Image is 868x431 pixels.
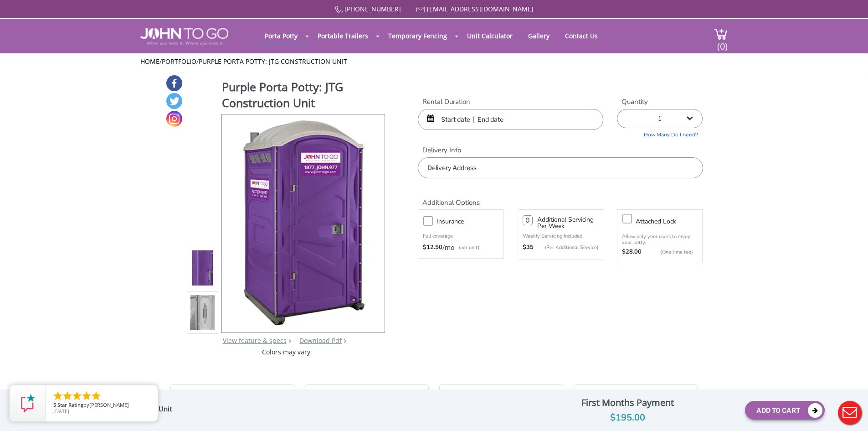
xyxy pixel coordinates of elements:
[617,97,703,107] label: Quantity
[622,248,642,257] strong: $28.00
[517,395,738,410] div: First Months Payment
[622,234,698,245] p: Allow only your users to enjoy your potty.
[140,57,159,66] a: Home
[89,401,129,408] span: [PERSON_NAME]
[517,410,738,425] div: $195.00
[745,401,825,420] button: Add To Cart
[437,216,508,227] h3: Insurance
[534,244,598,251] p: (Per Additional Service)
[199,57,347,66] a: Purple Porta Potty: JTG Construction Unit
[427,5,534,13] a: [EMAIL_ADDRESS][DOMAIN_NAME]
[521,27,556,45] a: Gallery
[646,248,693,257] p: {One time fee}
[717,33,728,52] span: (0)
[423,232,498,241] p: Full coverage
[19,394,37,412] img: Review Rating
[416,7,425,13] img: Mail
[166,75,182,91] a: Facebook
[832,395,868,431] button: Live Chat
[418,157,703,178] input: Delivery Address
[72,390,82,401] li: 
[140,28,228,45] img: JOHN to go
[418,109,603,130] input: Start date | End date
[190,205,215,420] img: Product
[418,97,603,107] label: Rental Duration
[62,390,73,401] li: 
[636,216,707,227] h3: Attached lock
[234,114,372,329] img: Product
[166,93,182,109] a: Twitter
[91,390,102,401] li: 
[523,233,598,239] p: Weekly Servicing Included
[288,339,291,343] img: right arrow icon
[52,390,63,401] li: 
[53,408,69,415] span: [DATE]
[460,27,519,45] a: Unit Calculator
[381,27,454,45] a: Temporary Fencing
[162,57,196,66] a: Portfolio
[223,336,287,345] a: View feature & specs
[335,6,343,14] img: Call
[311,27,375,45] a: Portable Trailers
[344,339,346,343] img: chevron.png
[166,111,182,127] a: Instagram
[140,57,728,66] ul: / /
[418,145,703,155] label: Delivery Info
[418,187,703,207] h2: Additional Options
[423,243,442,252] strong: $12.50
[537,217,598,229] h3: Additional Servicing Per Week
[558,27,605,45] a: Contact Us
[258,27,304,45] a: Porta Potty
[81,390,92,401] li: 
[344,5,401,13] a: [PHONE_NUMBER]
[53,401,56,408] span: 5
[57,401,83,408] span: Star Rating
[53,402,150,409] span: by
[714,28,728,40] img: cart a
[423,243,498,252] div: /mo
[617,128,703,139] a: How Many Do I need?
[190,161,215,375] img: Product
[523,215,533,225] input: 0
[523,243,534,252] strong: $35
[187,348,386,357] div: Colors may vary
[454,243,479,252] p: (per unit)
[299,336,342,345] a: Download Pdf
[222,79,386,113] h1: Purple Porta Potty: JTG Construction Unit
